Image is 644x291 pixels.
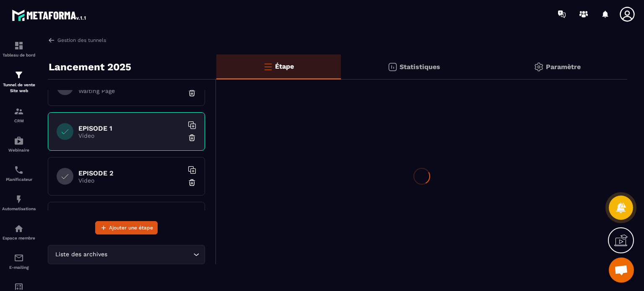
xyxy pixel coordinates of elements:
img: formation [14,70,24,80]
p: Lancement 2025 [49,59,131,75]
p: Paramètre [546,63,581,71]
p: Planificateur [2,177,36,182]
p: E-mailing [2,265,36,270]
p: Automatisations [2,206,36,211]
img: automations [14,224,24,234]
img: scheduler [14,165,24,175]
p: Statistiques [400,63,440,71]
img: bars-o.4a397970.svg [263,62,273,72]
a: automationsautomationsAutomatisations [2,188,36,217]
img: formation [14,106,24,116]
p: Waiting Page [78,88,183,94]
p: Espace membre [2,236,36,240]
button: Ajouter une étape [95,221,158,234]
a: Gestion des tunnels [48,36,106,44]
img: trash [188,178,196,187]
a: formationformationCRM [2,100,36,129]
p: Étape [275,62,294,70]
a: schedulerschedulerPlanificateur [2,159,36,188]
p: CRM [2,118,36,123]
p: Video [78,132,183,139]
img: formation [14,41,24,51]
a: automationsautomationsEspace membre [2,217,36,247]
img: email [14,253,24,263]
a: formationformationTunnel de vente Site web [2,64,36,100]
input: Search for option [109,250,191,259]
span: Ajouter une étape [109,224,153,232]
p: Tunnel de vente Site web [2,82,36,94]
img: trash [188,134,196,142]
img: logo [12,8,87,23]
img: trash [188,89,196,97]
h6: EPISODE 2 [78,169,183,177]
p: Webinaire [2,148,36,152]
p: Video [78,177,183,184]
h6: EPISODE 1 [78,124,183,132]
a: automationsautomationsWebinaire [2,129,36,159]
img: automations [14,194,24,204]
p: Tableau de bord [2,53,36,57]
div: Ouvrir le chat [609,258,634,283]
img: stats.20deebd0.svg [387,62,397,72]
img: setting-gr.5f69749f.svg [534,62,544,72]
img: arrow [48,36,55,44]
span: Liste des archives [53,250,109,259]
div: Search for option [48,245,205,264]
a: formationformationTableau de bord [2,34,36,64]
img: automations [14,136,24,146]
a: emailemailE-mailing [2,247,36,276]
